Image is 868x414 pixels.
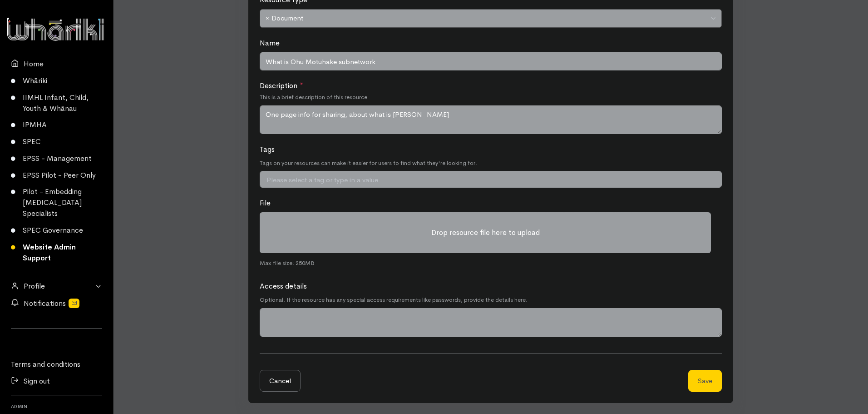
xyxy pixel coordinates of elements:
span: Remove all items [266,13,269,24]
label: Description [260,80,303,91]
input: Please select a tag or type in a value [266,175,723,185]
span: Document [266,13,709,24]
label: Tags [260,144,275,155]
span: Drop resource file here to upload [431,228,540,237]
small: Optional. If the resource has any special access requirements like passwords, provide the details... [260,295,722,304]
a: Cancel [260,370,301,392]
small: Tags on your resources can make it easier for users to find what they're looking for. [260,159,722,168]
span: Document [260,9,722,28]
button: Save [688,370,722,392]
iframe: LinkedIn Embedded Content [39,334,75,345]
small: This is a brief description of this resource [260,93,722,102]
label: Access details [260,281,307,292]
small: Max file size: 250MB [260,259,711,268]
label: File [260,198,271,209]
label: Name [260,38,280,49]
h6: Admin [11,401,102,412]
